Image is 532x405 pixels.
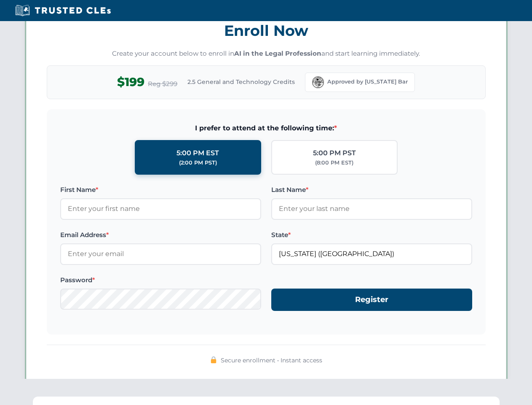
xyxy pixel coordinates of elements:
[271,185,472,195] label: Last Name
[187,77,295,86] span: 2.5 General and Technology Credits
[60,230,261,240] label: Email Address
[13,4,113,17] img: Trusted CLEs
[271,198,472,219] input: Enter your last name
[176,148,219,159] div: 5:00 PM EST
[234,49,321,57] strong: AI in the Legal Profession
[60,275,261,285] label: Password
[271,289,472,311] button: Register
[271,243,472,265] input: Florida (FL)
[60,243,261,265] input: Enter your email
[60,198,261,219] input: Enter your first name
[313,148,356,159] div: 5:00 PM PST
[271,230,472,240] label: State
[47,49,486,59] p: Create your account below to enroll in and start learning immediately.
[312,76,324,88] img: Florida Bar
[47,17,486,44] h3: Enroll Now
[221,356,322,365] span: Secure enrollment • Instant access
[60,185,261,195] label: First Name
[179,159,217,167] div: (2:00 PM PST)
[315,159,353,167] div: (8:00 PM EST)
[327,78,408,86] span: Approved by [US_STATE] Bar
[117,73,144,92] span: $199
[148,79,177,89] span: Reg $299
[60,123,472,134] span: I prefer to attend at the following time:
[210,356,217,363] img: 🔒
